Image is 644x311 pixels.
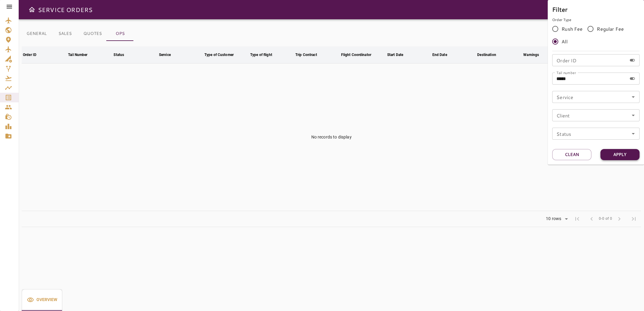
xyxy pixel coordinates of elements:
[562,38,567,45] span: All
[556,70,576,75] label: Tail number
[629,111,637,120] button: Open
[562,25,583,33] span: Rush Fee
[600,149,639,160] button: Apply
[552,5,639,14] h6: Filter
[629,93,637,101] button: Open
[552,149,591,160] button: Clean
[552,17,639,23] p: Order Type
[552,23,639,48] div: rushFeeOrder
[597,25,624,33] span: Regular Fee
[629,129,637,138] button: Open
